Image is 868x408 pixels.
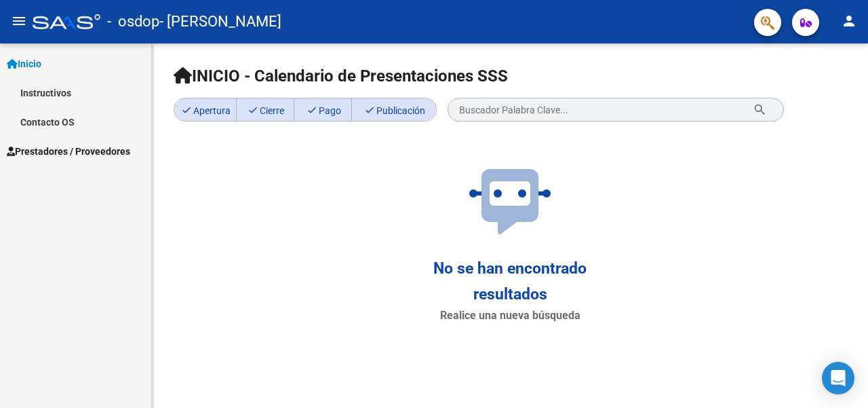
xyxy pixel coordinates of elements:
[180,105,193,115] mat-icon: check
[174,67,508,86] span: INICIO - Calendario de Presentaciones SSS
[363,104,422,117] span: Publicación
[246,104,281,117] span: Cierre
[305,104,338,117] span: Pago
[107,7,159,37] span: - osdop
[395,256,625,308] h2: No se han encontrado resultados
[363,105,376,115] mat-icon: check
[357,104,428,117] button: Publicación
[440,308,580,324] p: Realice una nueva búsqueda
[305,105,319,115] mat-icon: check
[180,104,228,117] button: Apertura
[7,144,130,159] span: Prestadores / Proveedores
[753,101,767,117] mat-icon: search
[7,56,41,71] span: Inicio
[159,7,281,37] span: - [PERSON_NAME]
[246,105,260,115] mat-icon: check
[11,13,27,29] mat-icon: menu
[822,362,854,394] div: Open Intercom Messenger
[300,104,343,117] button: Pago
[841,13,857,29] mat-icon: person
[242,104,285,117] button: Cierre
